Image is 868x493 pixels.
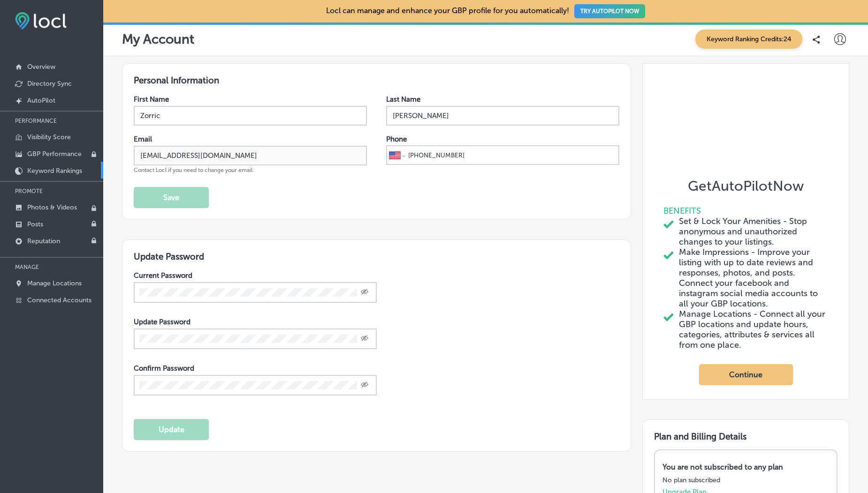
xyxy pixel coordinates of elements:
[361,381,368,389] span: Toggle password visibility
[662,463,783,471] p: You are not subscribed to any plan
[27,97,55,105] p: AutoPilot
[134,135,152,143] label: Email
[15,12,67,30] img: fda3e92497d09a02dc62c9cd864e3231.png
[27,150,82,158] p: GBP Performance
[134,106,367,126] input: Enter First Name
[134,75,619,86] h3: Personal Information
[361,288,368,297] span: Toggle password visibility
[699,364,793,385] button: Continue
[134,187,209,208] button: Save
[27,167,82,175] p: Keyword Rankings
[134,146,367,165] input: Enter Email
[386,135,407,143] label: Phone
[122,31,194,47] p: My Account
[27,237,60,245] p: Reputation
[134,364,194,373] label: Confirm Password
[679,247,829,309] p: Make Impressions - Improve your listing with up to date reviews and responses, photos, and posts....
[695,30,802,49] span: Keyword Ranking Credits: 24
[27,203,77,211] p: Photos & Videos
[134,419,209,440] button: Update
[27,296,91,304] p: Connected Accounts
[386,95,420,104] label: Last Name
[679,216,829,247] p: Set & Lock Your Amenities - Stop anonymous and unauthorized changes to your listings.
[27,63,55,71] p: Overview
[134,95,169,104] label: First Name
[134,271,192,280] label: Current Password
[663,206,828,216] p: BENEFITS
[27,133,71,141] p: Visibility Score
[27,279,82,287] p: Manage Locations
[654,431,838,442] h3: Plan and Billing Details
[134,167,254,173] span: Contact Locl if you need to change your email.
[699,350,793,399] a: Continue
[361,335,368,343] span: Toggle password visibility
[574,4,645,18] button: TRY AUTOPILOT NOW
[679,309,829,350] p: Manage Locations - Connect all your GBP locations and update hours, categories, attributes & serv...
[677,166,815,206] p: Get AutoPilot Now
[386,106,619,126] input: Enter Last Name
[134,251,619,262] h3: Update Password
[27,220,43,228] p: Posts
[134,318,190,326] label: Update Password
[662,476,720,484] p: No plan subscribed
[27,80,72,88] p: Directory Sync
[407,146,616,164] input: Phone number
